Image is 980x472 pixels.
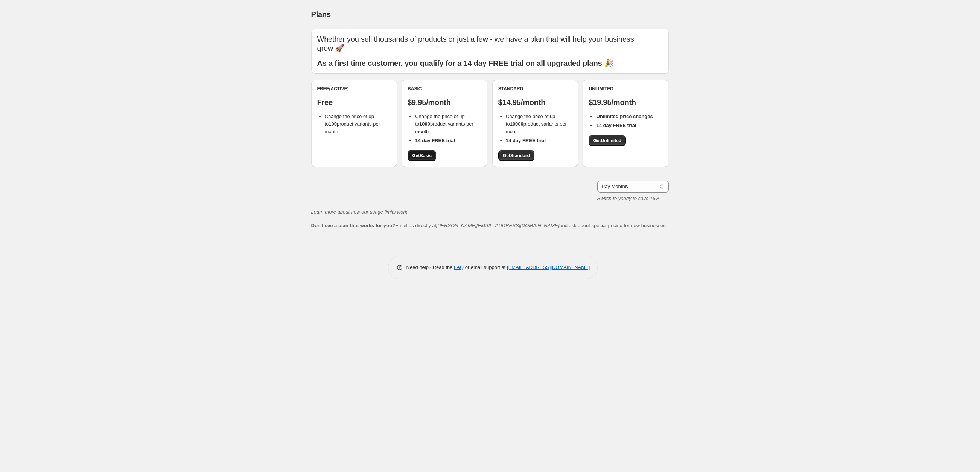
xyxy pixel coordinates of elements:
span: Change the price of up to product variants per month [415,114,473,134]
span: Get Standard [503,153,530,159]
div: Basic [408,86,481,92]
a: [PERSON_NAME][EMAIL_ADDRESS][DOMAIN_NAME] [436,223,559,228]
b: Unlimited price changes [596,114,653,119]
p: $9.95/month [408,98,481,107]
p: $14.95/month [498,98,572,107]
a: GetUnlimited [589,135,626,146]
span: or email support at [464,264,507,270]
b: 10000 [510,121,523,127]
div: Standard [498,86,572,92]
span: Need help? Read the [406,264,454,270]
b: Don't see a plan that works for you? [311,223,395,228]
b: 1000 [419,121,430,127]
a: [EMAIL_ADDRESS][DOMAIN_NAME] [507,264,590,270]
a: GetStandard [498,150,534,161]
span: Get Basic [412,153,432,159]
a: Learn more about how our usage limits work [311,209,408,215]
div: Free (Active) [317,86,391,92]
span: Get Unlimited [593,138,621,144]
b: 14 day FREE trial [415,138,455,143]
span: Plans [311,10,331,18]
p: Free [317,98,391,107]
span: Email us directly at and ask about special pricing for new businesses [311,223,666,228]
b: 14 day FREE trial [506,138,546,143]
span: Change the price of up to product variants per month [325,114,380,134]
b: As a first time customer, you qualify for a 14 day FREE trial on all upgraded plans 🎉 [317,59,613,67]
div: Unlimited [589,86,662,92]
i: Switch to yearly to save 16% [597,196,660,201]
p: Whether you sell thousands of products or just a few - we have a plan that will help your busines... [317,35,663,53]
a: GetBasic [408,150,436,161]
span: Change the price of up to product variants per month [506,114,567,134]
p: $19.95/month [589,98,662,107]
a: FAQ [454,264,464,270]
b: 14 day FREE trial [596,123,636,128]
b: 100 [329,121,337,127]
